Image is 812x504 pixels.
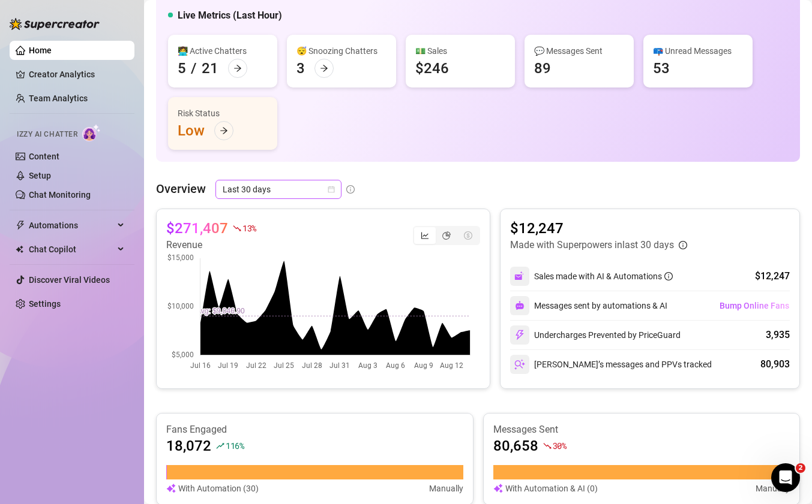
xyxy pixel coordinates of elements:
span: Bump Online Fans [720,301,789,310]
span: info-circle [679,241,687,249]
div: 80,903 [760,357,790,372]
iframe: Intercom live chat [771,463,800,492]
div: 😴 Snoozing Chatters [296,44,386,58]
div: 3 [296,59,305,78]
div: Sales made with AI & Automations [534,270,673,283]
span: pie-chart [442,231,451,240]
img: svg%3e [514,271,525,282]
span: rise [216,442,224,450]
article: Manually [429,482,463,495]
a: Content [29,152,59,161]
span: arrow-right [233,64,242,73]
span: fall [233,224,241,233]
span: Last 30 days [223,180,334,198]
article: With Automation & AI (0) [505,482,598,495]
div: Undercharges Prevented by PriceGuard [510,325,681,345]
div: 21 [202,59,218,78]
a: Home [29,46,52,55]
article: With Automation (30) [178,482,259,495]
h5: Live Metrics (Last Hour) [178,8,282,23]
div: 📪 Unread Messages [653,44,743,58]
span: info-circle [664,272,673,280]
article: Fans Engaged [166,423,463,436]
div: 89 [534,59,551,78]
span: Chat Copilot [29,240,114,259]
div: $246 [415,59,449,78]
span: fall [543,442,552,450]
div: segmented control [413,226,480,245]
img: svg%3e [514,330,525,340]
article: Revenue [166,238,256,252]
a: Creator Analytics [29,65,125,84]
article: Made with Superpowers in last 30 days [510,238,674,252]
div: 👩‍💻 Active Chatters [178,44,268,58]
span: 13 % [242,222,256,234]
article: Overview [156,180,206,198]
div: 💵 Sales [415,44,505,58]
img: svg%3e [166,482,176,495]
img: svg%3e [515,301,525,310]
div: Risk Status [178,107,268,120]
div: $12,247 [755,269,790,283]
span: thunderbolt [16,221,25,230]
div: [PERSON_NAME]’s messages and PPVs tracked [510,355,712,374]
a: Team Analytics [29,93,88,103]
article: 18,072 [166,436,211,455]
span: info-circle [346,185,355,194]
a: Discover Viral Videos [29,275,110,285]
div: 5 [178,59,186,78]
div: 💬 Messages Sent [534,44,624,58]
img: svg%3e [514,359,525,370]
span: 116 % [226,440,244,451]
article: Manually [756,482,790,495]
article: Messages Sent [493,423,790,436]
span: arrow-right [220,126,228,135]
span: dollar-circle [464,231,472,240]
img: AI Chatter [82,124,101,141]
span: 30 % [553,440,567,451]
div: 53 [653,59,670,78]
img: Chat Copilot [16,245,23,253]
div: Messages sent by automations & AI [510,296,667,315]
span: calendar [328,186,335,193]
div: 3,935 [766,328,790,342]
a: Chat Monitoring [29,190,91,200]
a: Settings [29,299,61,309]
article: 80,658 [493,436,538,455]
img: logo-BBDzfeDw.svg [10,18,100,30]
span: Automations [29,216,114,235]
span: line-chart [421,231,429,240]
a: Setup [29,171,51,180]
button: Bump Online Fans [719,296,790,315]
span: Izzy AI Chatter [17,129,77,140]
span: 2 [796,463,805,473]
span: arrow-right [320,64,328,73]
article: $271,407 [166,219,228,238]
article: $12,247 [510,219,687,238]
img: svg%3e [493,482,503,495]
